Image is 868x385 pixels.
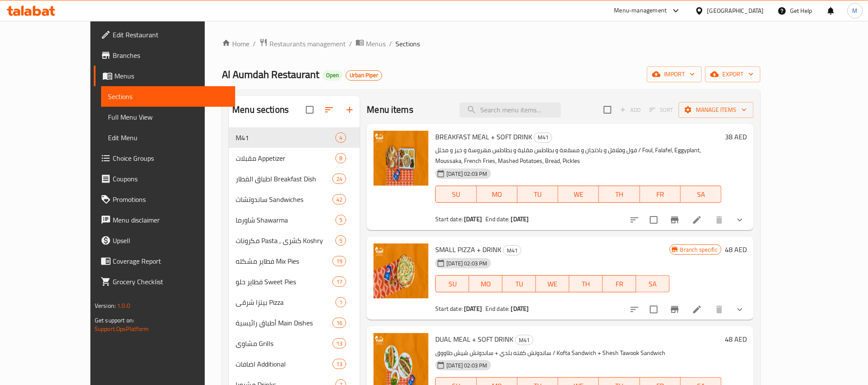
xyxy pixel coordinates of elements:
span: Upsell [113,235,228,246]
span: FR [644,188,677,201]
button: SU [435,275,469,292]
span: export [712,69,754,80]
span: Get support on: [95,315,134,326]
div: ساندوتشات Sandwiches42 [229,189,360,210]
div: أطباق رائيسية Main Dishes16 [229,313,360,333]
button: TH [569,275,603,292]
span: 8 [336,154,346,162]
span: Edit Restaurant [113,30,228,40]
nav: breadcrumb [222,38,760,49]
span: TU [521,188,555,201]
button: FR [603,275,636,292]
svg: Show Choices [735,215,745,225]
div: مشاوي Grills13 [229,333,360,354]
span: Select to update [645,301,663,319]
button: TU [503,275,536,292]
a: Coupons [94,168,235,189]
b: [DATE] [464,214,482,225]
button: MO [477,186,518,203]
button: show more [730,210,750,230]
span: SA [640,278,666,290]
span: SMALL PIZZA + DRINK [435,243,501,256]
li: / [349,39,352,49]
a: Menu disclaimer [94,210,235,230]
span: مشاوي Grills [236,338,332,349]
div: مكرونات Pasta , كشري Koshry5 [229,230,360,251]
span: M41 [534,132,552,142]
span: 19 [333,257,346,265]
a: Edit Restaurant [94,24,235,45]
div: items [335,215,346,225]
span: 16 [333,319,346,327]
a: Menus [94,66,235,86]
span: FR [606,278,633,290]
button: Branch-specific-item [664,299,685,320]
span: SA [684,188,718,201]
button: sort-choices [624,299,645,320]
span: اضافات Additional [236,359,332,369]
span: 42 [333,196,346,204]
div: Menu-management [614,6,667,16]
span: 1 [336,298,346,307]
h6: 48 AED [725,333,747,345]
div: items [332,359,346,369]
span: Menus [114,71,228,81]
div: items [332,174,346,184]
a: Sections [101,86,235,107]
span: SU [439,278,466,290]
span: TH [573,278,599,290]
div: items [335,132,346,143]
span: Start date: [435,214,463,225]
span: MO [480,188,514,201]
a: Promotions [94,189,235,210]
button: import [647,66,702,82]
div: M41 [503,245,521,256]
span: 5 [336,216,346,224]
div: فطاير مشكله Mix Pies19 [229,251,360,271]
a: Grocery Checklist [94,271,235,292]
b: [DATE] [464,303,482,314]
button: TH [599,186,640,203]
div: items [335,235,346,246]
span: M41 [515,335,533,345]
div: اطباق الفطار Breakfast Dish24 [229,168,360,189]
div: Open [323,70,342,81]
span: Start date: [435,303,463,314]
img: SMALL PIZZA + DRINK [374,244,428,298]
span: 13 [333,340,346,348]
span: Sort sections [319,99,339,120]
button: WE [536,275,569,292]
div: M41 [534,132,552,143]
svg: Show Choices [735,304,745,315]
span: Grocery Checklist [113,277,228,287]
a: Edit menu item [692,304,702,315]
span: Choice Groups [113,153,228,163]
span: Add item [617,103,644,117]
span: شاورما Shawarma [236,215,335,225]
span: End date: [485,303,509,314]
div: فطاير حلو Sweet Pies17 [229,271,360,292]
span: Full Menu View [108,112,228,122]
li: / [389,39,392,49]
a: Full Menu View [101,107,235,127]
b: [DATE] [511,303,529,314]
span: [DATE] 02:03 PM [443,361,491,370]
span: بيتزا شرقي Pizza [236,297,335,307]
span: Coupons [113,174,228,184]
span: End date: [485,214,509,225]
a: Menus [356,38,386,49]
span: اطباق الفطار Breakfast Dish [236,174,332,184]
div: فطاير مشكله Mix Pies [236,256,332,266]
span: 24 [333,175,346,183]
h6: 38 AED [725,131,747,143]
a: Branches [94,45,235,66]
span: Al Aumdah Restaurant [222,65,319,84]
span: M41 [236,132,335,143]
img: BREAKFAST MEAL + SOFT DRINK [374,131,428,186]
span: [DATE] 02:03 PM [443,170,491,178]
h2: Menu items [367,103,413,116]
span: Branches [113,50,228,60]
